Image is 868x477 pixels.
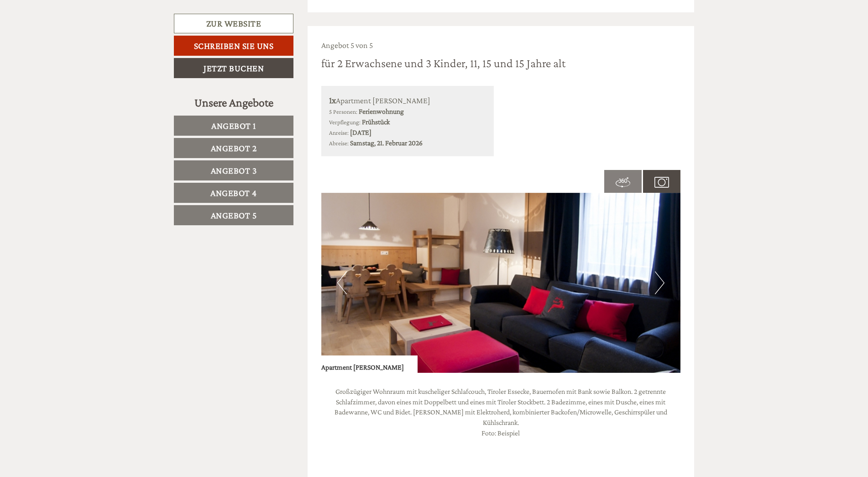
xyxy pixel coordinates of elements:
button: Previous [337,271,347,294]
div: für 2 Erwachsene und 3 Kinder, 11, 15 und 15 Jahre alt [321,55,565,72]
button: Next [655,271,664,294]
b: Samstag, 21. Februar 2026 [350,139,423,147]
small: Verpflegung: [329,119,361,126]
a: Zur Website [174,14,293,33]
img: image [321,193,681,373]
small: Anreise: [329,129,349,136]
span: Angebot 5 von 5 [321,41,373,50]
div: Guten Tag, wie können wir Ihnen helfen? [7,25,133,53]
b: [DATE] [350,128,371,136]
div: Zin Senfter Residence [14,26,129,34]
small: 17:18 [14,44,129,51]
b: Ferienwohnung [359,107,404,115]
div: Mittwoch [157,7,204,22]
div: Apartment [PERSON_NAME] [321,355,418,373]
span: Angebot 4 [210,188,257,198]
span: Angebot 3 [211,165,257,175]
button: Senden [298,237,360,257]
b: Frühstück [362,118,390,126]
small: 5 Personen: [329,108,357,115]
small: Abreise: [329,140,349,147]
img: 360-grad.svg [616,175,630,190]
span: Angebot 5 [211,210,257,220]
p: Großzügiger Wohnraum mit kuscheliger Schlafcouch, Tiroler Essecke, Bauernofen mit Bank sowie Balk... [321,387,681,439]
span: Angebot 1 [211,121,256,131]
img: camera.svg [654,175,669,190]
b: 1x [329,95,336,105]
div: Unsere Angebote [174,94,293,111]
a: Jetzt buchen [174,58,293,78]
div: Apartment [PERSON_NAME] [329,94,486,107]
a: Schreiben Sie uns [174,36,293,56]
span: Angebot 2 [211,143,257,153]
